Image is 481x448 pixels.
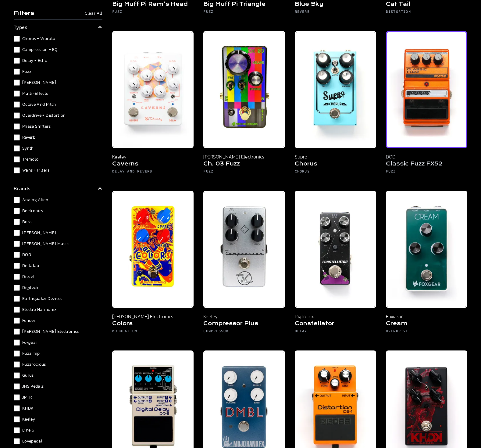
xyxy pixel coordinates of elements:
[295,153,376,160] p: Supro
[14,372,20,379] input: Gurus
[112,1,194,9] h5: Big Muff Pi Ram's Head
[14,23,27,31] p: types
[112,191,194,341] a: Finch Electronics Colors [PERSON_NAME] Electronics Colors Modulation
[14,23,102,31] summary: types
[203,1,285,9] h5: Big Muff Pi Triangle
[22,372,34,379] span: Gurus
[203,31,285,148] img: Finch Electronics Ch. 03 Fuzz
[295,31,376,181] a: Supro Chorus Supro Chorus Chorus
[14,394,20,400] input: JPTR
[22,112,66,119] span: Overdrive + Distortion
[295,191,376,308] img: Pigtronix Constellator
[22,145,34,151] span: Synth
[295,329,376,336] h6: Delay
[203,191,285,341] a: Keeley Compressor Plus Keeley Compressor Plus Compressor
[22,394,32,400] span: JPTR
[22,230,56,236] span: [PERSON_NAME]
[14,274,20,280] input: Diezel
[386,191,467,341] a: Foxgear Cream Foxgear Cream Overdrive
[14,383,20,389] input: JHS Pedals
[22,219,31,225] span: Boss
[22,350,40,357] span: Fuzz Imp
[14,156,20,162] input: Tremolo
[14,47,20,53] input: Compression + EQ
[386,313,467,320] p: Foxgear
[22,123,51,130] span: Phase Shifters
[22,47,58,53] span: Compression + EQ
[14,185,30,192] p: brands
[22,241,69,247] span: [PERSON_NAME] Music
[14,58,20,64] input: Delay + Echo
[14,197,20,203] input: Analog Alien
[203,329,285,336] h6: Compressor
[295,313,376,320] p: Pigtronix
[295,1,376,9] h5: Blue Sky
[295,31,376,148] img: Supro Chorus
[22,416,35,422] span: Keeley
[203,31,285,181] a: Finch Electronics Ch. 03 Fuzz [PERSON_NAME] Electronics Ch. 03 Fuzz Fuzz
[22,285,38,291] span: Digitech
[14,252,20,258] input: DOD
[386,169,467,176] h6: Fuzz
[14,112,20,119] input: Overdrive + Distortion
[22,208,43,214] span: Beetronics
[14,296,20,302] input: Earthquaker Devices
[112,313,194,320] p: [PERSON_NAME] Electronics
[14,329,20,335] input: [PERSON_NAME] Electronics
[22,58,47,64] span: Delay + Echo
[14,208,20,214] input: Beetronics
[22,383,44,389] span: JHS Pedals
[295,160,376,169] h5: Chorus
[386,329,467,336] h6: Overdrive
[14,340,20,346] input: Foxgear
[112,153,194,160] p: Keeley
[112,31,194,181] a: Keeley Caverns Delay Reverb V2 Keeley Caverns Delay and Reverb
[14,91,20,97] input: Multi-Effects
[22,69,31,75] span: Fuzz
[22,263,39,269] span: Deltalab
[295,169,376,176] h6: Chorus
[14,416,20,422] input: Keeley
[14,285,20,291] input: Digitech
[22,36,55,42] span: Chorus + Vibrato
[22,91,48,97] span: Multi-Effects
[14,405,20,411] input: KHDK
[112,169,194,176] h6: Delay and Reverb
[14,185,102,192] summary: brands
[22,134,35,140] span: Reverb
[14,123,20,130] input: Phase Shifters
[14,438,20,444] input: Lovepedal
[22,197,48,203] span: Analog Alien
[386,153,467,160] p: DOD
[22,167,49,173] span: Wahs + Filters
[386,31,467,181] a: DOD Classic Fuzz FX 52 DOD Classic Fuzz FX52 Fuzz
[112,329,194,336] h6: Modulation
[386,160,467,169] h5: Classic Fuzz FX52
[112,320,194,329] h5: Colors
[386,320,467,329] h5: Cream
[14,361,20,368] input: Fuzzrocious
[112,9,194,16] h6: Fuzz
[295,191,376,341] a: Pigtronix Constellator Pigtronix Constellator Delay
[22,101,56,108] span: Octave and Pitch
[22,438,42,444] span: Lovepedal
[14,10,34,17] h4: Filters
[22,340,37,346] span: Foxgear
[295,9,376,16] h6: Reverb
[22,252,31,258] span: DOD
[14,80,20,86] input: [PERSON_NAME]
[14,167,20,173] input: Wahs + Filters
[203,9,285,16] h6: Fuzz
[203,191,285,308] img: Keeley Compressor Plus
[22,405,34,411] span: KHDK
[22,329,79,335] span: [PERSON_NAME] Electronics
[386,1,467,9] h5: Cat Tail
[14,307,20,313] input: Electro Harmonix
[386,31,467,148] img: DOD Classic Fuzz FX 52
[14,427,20,433] input: Line 6
[203,169,285,176] h6: Fuzz
[14,134,20,140] input: Reverb
[203,153,285,160] p: [PERSON_NAME] Electronics
[386,191,467,308] img: Foxgear Cream
[386,9,467,16] h6: Distortion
